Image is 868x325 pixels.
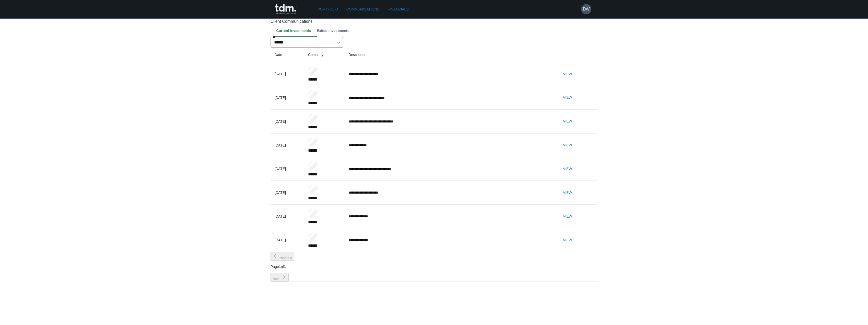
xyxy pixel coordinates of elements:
button: previous page [271,252,294,261]
b: 1 [284,265,286,269]
td: [DATE] [271,86,304,109]
button: View [559,236,576,245]
table: Client Notes table [271,48,597,282]
th: Date [271,48,304,62]
h6: DW [583,6,590,12]
button: View [559,164,576,174]
td: [DATE] [271,109,304,133]
button: View [559,212,576,221]
button: View [559,188,576,197]
button: Current investments [275,25,315,37]
p: Client Communications [271,18,597,25]
a: Portfolio [315,5,340,14]
button: View [559,69,576,79]
button: View [559,117,576,126]
td: [DATE] [271,228,304,252]
button: Exited investments [315,25,354,37]
button: DW [581,4,591,14]
td: [DATE] [271,181,304,205]
button: View [559,93,576,102]
button: next page [271,273,289,282]
p: Page of [271,264,294,270]
td: [DATE] [271,62,304,86]
div: Client notes tab [275,25,597,37]
b: 1 [279,265,281,269]
a: Financials [385,5,410,14]
a: Communications [344,5,382,14]
button: View [559,140,576,150]
td: [DATE] [271,205,304,228]
th: Description [344,48,555,62]
th: Company [304,48,344,62]
td: [DATE] [271,157,304,181]
td: [DATE] [271,133,304,157]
